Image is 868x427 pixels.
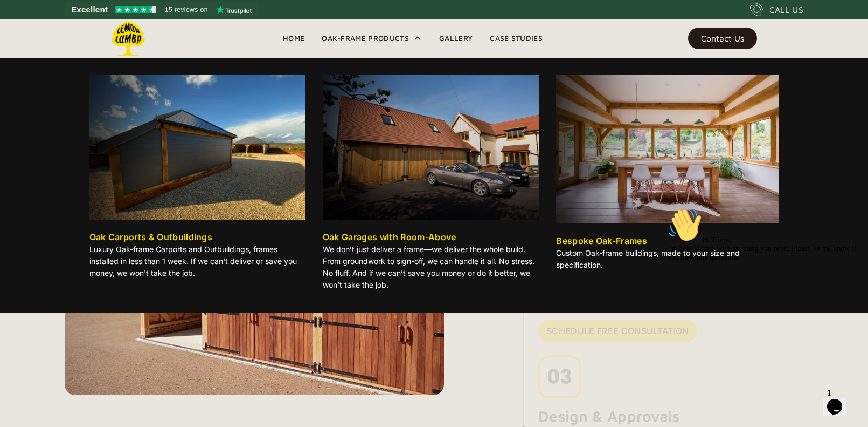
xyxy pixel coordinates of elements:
[313,19,430,58] div: Oak-Frame Products
[89,231,213,243] div: Oak Carports & Outbuildings
[4,4,39,39] img: :wave:
[556,247,779,271] p: Custom Oak-frame buildings, made to your size and specification.
[556,75,779,275] a: Bespoke Oak-FramesCustom Oak-frame buildings, made to your size and specification.
[115,6,156,13] img: Trustpilot 4.5 stars
[89,75,305,283] a: Oak Carports & OutbuildingsLuxury Oak-frame Carports and Outbuildings, frames installed in less t...
[71,3,108,16] span: Excellent
[323,243,539,291] p: We don’t just deliver a frame—we deliver the whole build. From groundwork to sign-off, we can han...
[769,3,803,16] div: CALL US
[89,243,305,279] p: Luxury Oak-frame Carports and Outbuildings, frames installed in less than 1 week. If we can't del...
[322,32,409,45] div: Oak-Frame Products
[538,320,697,342] a: Schedule Free Consultation
[216,5,252,14] img: Trustpilot logo
[323,231,456,243] div: Oak Garages with Room-Above
[274,30,313,46] a: Home
[538,406,679,426] h4: Design & Approvals
[556,234,647,247] div: Bespoke Oak-Frames
[4,4,198,58] div: 👋Hi There,I'm here to help with anything you need. Please let me know if you have any questions.
[65,2,259,17] a: See Lemon Lumba reviews on Trustpilot
[481,30,551,46] a: Case Studies
[165,3,208,16] span: 15 reviews on
[688,28,757,49] a: Contact Us
[4,32,193,58] span: Hi There, I'm here to help with anything you need. Please let me know if you have any questions.
[750,3,803,16] a: CALL US
[823,384,857,416] iframe: chat widget
[663,204,857,378] iframe: chat widget
[323,75,539,295] a: Oak Garages with Room-AboveWe don’t just deliver a frame—we deliver the whole build. From groundw...
[430,30,481,46] a: Gallery
[701,35,744,42] div: Contact Us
